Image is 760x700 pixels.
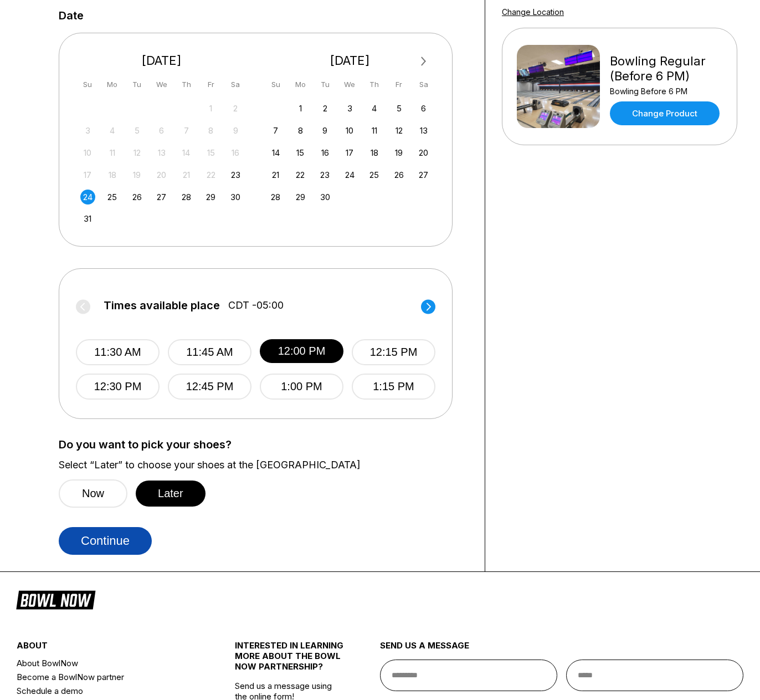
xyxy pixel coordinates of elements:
div: Th [367,77,382,92]
div: Not available Monday, August 4th, 2025 [105,123,120,138]
div: Su [80,77,95,92]
div: Not available Wednesday, August 13th, 2025 [154,145,169,160]
div: about [17,640,198,656]
div: Choose Tuesday, August 26th, 2025 [130,190,145,205]
button: 12:15 PM [352,339,435,365]
button: 11:45 AM [168,339,251,365]
button: 1:00 PM [260,374,343,400]
div: Choose Friday, September 26th, 2025 [392,167,407,182]
div: Choose Wednesday, September 10th, 2025 [342,123,357,138]
div: Choose Saturday, September 6th, 2025 [416,101,431,116]
div: Not available Thursday, August 21st, 2025 [179,167,194,182]
div: Choose Thursday, September 4th, 2025 [367,101,382,116]
div: month 2025-09 [267,100,433,205]
a: About BowlNow [17,656,198,670]
a: Change Location [502,7,564,17]
div: Not available Sunday, August 3rd, 2025 [80,123,95,138]
div: Choose Friday, September 12th, 2025 [392,123,407,138]
div: Choose Monday, September 29th, 2025 [293,190,308,205]
div: Choose Thursday, September 18th, 2025 [367,145,382,160]
div: Su [268,77,283,92]
label: Do you want to pick your shoes? [59,438,468,451]
div: Not available Friday, August 15th, 2025 [203,145,218,160]
label: Date [59,9,84,22]
div: Not available Tuesday, August 5th, 2025 [130,123,145,138]
div: Fr [392,77,407,92]
button: 1:15 PM [352,374,435,400]
div: Choose Sunday, September 7th, 2025 [268,123,283,138]
div: [DATE] [76,53,248,68]
div: Choose Tuesday, September 16th, 2025 [317,145,332,160]
div: Choose Tuesday, September 2nd, 2025 [317,101,332,116]
img: Bowling Regular (Before 6 PM) [517,45,600,128]
div: Tu [317,77,332,92]
div: Sa [228,77,243,92]
div: INTERESTED IN LEARNING MORE ABOUT THE BOWL NOW PARTNERSHIP? [235,640,344,681]
div: month 2025-08 [79,100,245,227]
div: Not available Wednesday, August 6th, 2025 [154,123,169,138]
div: Mo [293,77,308,92]
div: Choose Tuesday, September 23rd, 2025 [317,167,332,182]
div: Choose Wednesday, August 27th, 2025 [154,190,169,205]
button: 12:30 PM [76,374,160,400]
div: Choose Monday, September 22nd, 2025 [293,167,308,182]
div: Not available Saturday, August 16th, 2025 [228,145,243,160]
div: Not available Thursday, August 7th, 2025 [179,123,194,138]
button: Next Month [415,53,433,70]
button: Continue [59,527,152,555]
button: 11:30 AM [76,339,160,365]
div: Not available Friday, August 8th, 2025 [203,123,218,138]
a: Become a BowlNow partner [17,670,198,684]
button: Later [136,481,206,507]
div: Not available Saturday, August 9th, 2025 [228,123,243,138]
button: 12:00 PM [260,339,343,363]
a: Schedule a demo [17,684,198,698]
div: Not available Monday, August 18th, 2025 [105,167,120,182]
button: Now [59,479,127,508]
div: We [154,77,169,92]
div: Choose Saturday, August 30th, 2025 [228,190,243,205]
div: Choose Tuesday, September 9th, 2025 [317,123,332,138]
a: Change Product [610,101,720,125]
div: Choose Friday, September 19th, 2025 [392,145,407,160]
div: Choose Wednesday, September 17th, 2025 [342,145,357,160]
div: Mo [105,77,120,92]
div: Choose Sunday, September 21st, 2025 [268,167,283,182]
div: Fr [203,77,218,92]
div: Not available Sunday, August 10th, 2025 [80,145,95,160]
div: Choose Thursday, September 11th, 2025 [367,123,382,138]
button: 12:45 PM [168,374,251,400]
div: Not available Saturday, August 2nd, 2025 [228,101,243,116]
label: Select “Later” to choose your shoes at the [GEOGRAPHIC_DATA] [59,459,468,471]
div: Th [179,77,194,92]
div: Choose Sunday, September 28th, 2025 [268,190,283,205]
div: Choose Saturday, September 27th, 2025 [416,167,431,182]
div: Not available Sunday, August 17th, 2025 [80,167,95,182]
div: send us a message [380,640,743,660]
div: Choose Sunday, September 14th, 2025 [268,145,283,160]
div: Choose Friday, September 5th, 2025 [392,101,407,116]
div: Tu [130,77,145,92]
div: Not available Friday, August 1st, 2025 [203,101,218,116]
div: Choose Monday, August 25th, 2025 [105,190,120,205]
div: Choose Friday, August 29th, 2025 [203,190,218,205]
div: Bowling Before 6 PM [610,86,722,96]
div: [DATE] [264,53,436,68]
div: Not available Wednesday, August 20th, 2025 [154,167,169,182]
div: Choose Saturday, August 23rd, 2025 [228,167,243,182]
div: Not available Thursday, August 14th, 2025 [179,145,194,160]
div: Choose Saturday, September 20th, 2025 [416,145,431,160]
div: Not available Monday, August 11th, 2025 [105,145,120,160]
div: We [342,77,357,92]
div: Bowling Regular (Before 6 PM) [610,54,722,84]
div: Choose Sunday, August 24th, 2025 [80,190,95,205]
div: Choose Wednesday, September 3rd, 2025 [342,101,357,116]
div: Choose Thursday, August 28th, 2025 [179,190,194,205]
span: Times available place [104,299,220,311]
span: CDT -05:00 [228,299,284,311]
div: Not available Tuesday, August 19th, 2025 [130,167,145,182]
div: Choose Sunday, August 31st, 2025 [80,211,95,226]
div: Choose Monday, September 8th, 2025 [293,123,308,138]
div: Choose Monday, September 15th, 2025 [293,145,308,160]
div: Not available Tuesday, August 12th, 2025 [130,145,145,160]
